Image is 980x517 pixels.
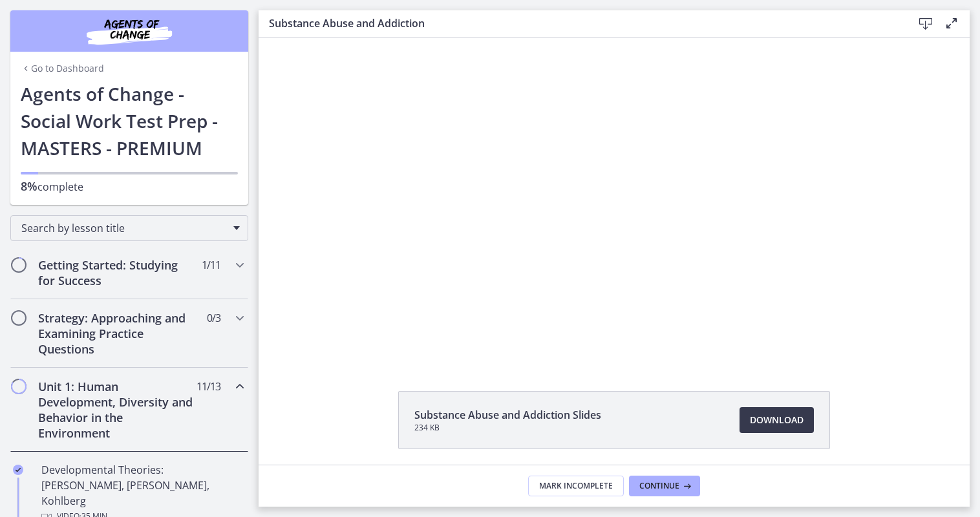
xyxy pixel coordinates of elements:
span: 1 / 11 [202,257,220,273]
a: Go to Dashboard [21,62,104,75]
span: 234 KB [414,423,601,433]
h2: Unit 1: Human Development, Diversity and Behavior in the Environment [38,379,196,441]
h2: Getting Started: Studying for Success [38,257,196,288]
button: Mark Incomplete [528,476,624,496]
span: Search by lesson title [21,221,227,235]
span: Mark Incomplete [539,481,613,491]
h2: Strategy: Approaching and Examining Practice Questions [38,310,196,357]
span: Download [750,412,804,428]
div: Search by lesson title [10,215,248,241]
button: Continue [629,476,700,496]
span: Continue [639,481,679,491]
iframe: Video Lesson [259,37,970,361]
h3: Substance Abuse and Addiction [269,16,892,31]
span: 0 / 3 [207,310,220,326]
a: Download [740,407,814,433]
h1: Agents of Change - Social Work Test Prep - MASTERS - PREMIUM [21,80,238,162]
img: Agents of Change [52,16,207,47]
span: 11 / 13 [197,379,220,394]
i: Completed [13,465,23,475]
span: Substance Abuse and Addiction Slides [414,407,601,423]
span: 8% [21,178,37,194]
p: complete [21,178,238,195]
